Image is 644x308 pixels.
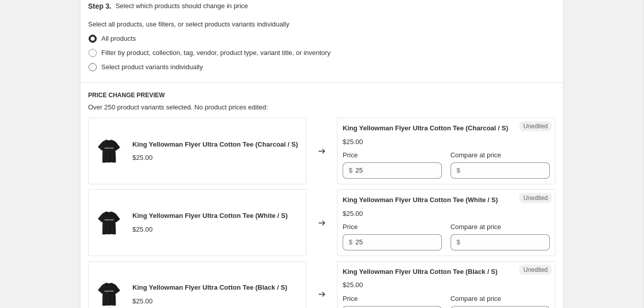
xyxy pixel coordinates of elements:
span: Filter by product, collection, tag, vendor, product type, variant title, or inventory [101,49,330,57]
span: $ [349,166,352,174]
span: Unedited [523,194,548,202]
span: King Yellowman Flyer Ultra Cotton Tee (Charcoal / S) [132,141,298,148]
span: Price [343,295,358,302]
div: $25.00 [343,137,363,147]
span: King Yellowman Flyer Ultra Cotton Tee (Black / S) [343,268,497,275]
span: King Yellowman Flyer Ultra Cotton Tee (Black / S) [132,284,287,291]
span: King Yellowman Flyer Ultra Cotton Tee (White / S) [343,196,498,204]
p: Select which products should change in price [116,1,248,11]
span: King Yellowman Flyer Ultra Cotton Tee (White / S) [132,212,288,219]
span: Select product variants individually [101,63,203,71]
span: King Yellowman Flyer Ultra Cotton Tee (Charcoal / S) [343,124,508,132]
span: Compare at price [451,295,501,302]
span: All products [101,35,136,42]
span: Compare at price [451,223,501,231]
span: Over 250 product variants selected. No product prices edited: [88,103,268,111]
span: $ [349,238,352,246]
img: 6271479664139477511_2048_80x.jpg [94,136,124,166]
span: Unedited [523,266,548,274]
img: 6271479664139477511_2048_80x.jpg [94,208,124,238]
span: Compare at price [451,151,501,159]
div: $25.00 [132,225,153,235]
div: $25.00 [343,209,363,219]
span: Price [343,223,358,231]
span: Price [343,151,358,159]
h6: PRICE CHANGE PREVIEW [88,91,555,99]
div: $25.00 [343,280,363,290]
span: Unedited [523,122,548,130]
h2: Step 3. [88,1,111,11]
div: $25.00 [132,153,153,163]
span: Select all products, use filters, or select products variants individually [88,20,289,28]
span: $ [457,238,460,246]
div: $25.00 [132,296,153,306]
span: $ [457,166,460,174]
